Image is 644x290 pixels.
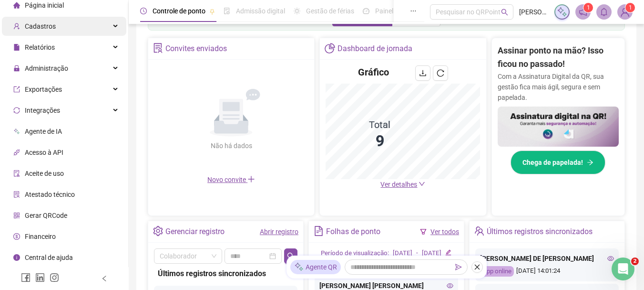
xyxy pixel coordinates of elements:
[13,212,20,219] span: qrcode
[498,44,619,71] h2: Assinar ponto na mão? Isso ficou no passado!
[419,69,427,77] span: download
[631,258,639,265] span: 2
[325,43,335,53] span: pie-chart
[50,273,59,282] span: instagram
[165,224,225,240] div: Gerenciar registro
[480,253,614,264] div: [PERSON_NAME] DE [PERSON_NAME]
[474,264,480,270] span: close
[35,273,45,282] span: linkedin
[25,170,64,177] span: Aceite de uso
[25,86,62,93] span: Exportações
[13,86,20,93] span: export
[557,7,567,17] img: sparkle-icon.fc2bf0ac1784a2077858766a79e2daf3.svg
[153,7,205,15] span: Controle de ponto
[437,69,444,77] span: reload
[13,233,20,240] span: dollar
[13,191,20,198] span: solution
[419,181,425,187] span: down
[236,7,285,15] span: Admissão digital
[522,157,583,168] span: Chega de papelada!
[165,41,227,57] div: Convites enviados
[13,170,20,177] span: audit
[393,248,412,258] div: [DATE]
[247,175,255,183] span: plus
[501,9,508,16] span: search
[474,226,484,236] span: team
[13,107,20,114] span: sync
[21,273,31,282] span: facebook
[13,23,20,30] span: user-add
[158,268,294,279] div: Últimos registros sincronizados
[25,212,67,219] span: Gerar QRCode
[625,3,635,12] sup: Atualize o seu contato no menu Meus Dados
[153,226,163,236] span: setting
[25,22,56,30] span: Cadastros
[13,2,20,9] span: home
[583,3,593,12] sup: 1
[294,262,304,272] img: sparkle-icon.fc2bf0ac1784a2077858766a79e2daf3.svg
[487,224,593,240] div: Últimos registros sincronizados
[13,254,20,261] span: info-circle
[445,249,451,256] span: edit
[224,8,230,14] span: file-done
[447,282,453,289] span: eye
[13,65,20,72] span: lock
[260,228,298,236] a: Abrir registro
[455,264,462,270] span: send
[629,4,632,11] span: 1
[579,8,587,16] span: notification
[25,254,73,261] span: Central de ajuda
[25,128,62,135] span: Agente de IA
[140,8,147,14] span: clock-circle
[498,71,619,103] p: Com a Assinatura Digital da QR, sua gestão fica mais ágil, segura e sem papelada.
[101,275,108,282] span: left
[618,5,632,19] img: 67939
[358,65,389,79] h4: Gráfico
[607,255,614,262] span: eye
[498,107,619,147] img: banner%2F02c71560-61a6-44d4-94b9-c8ab97240462.png
[306,7,354,15] span: Gestão de férias
[25,1,64,9] span: Página inicial
[294,8,300,14] span: sun
[314,226,324,236] span: file-text
[422,248,441,258] div: [DATE]
[326,224,380,240] div: Folhas de ponto
[321,248,389,258] div: Período de visualização:
[337,41,412,57] div: Dashboard de jornada
[25,149,63,156] span: Acesso à API
[187,140,275,151] div: Não há dados
[13,149,20,156] span: api
[600,8,608,16] span: bell
[363,8,369,14] span: dashboard
[420,228,427,235] span: filter
[375,7,412,15] span: Painel do DP
[587,159,593,166] span: arrow-right
[209,9,215,14] span: pushpin
[290,260,341,274] div: Agente QR
[511,150,605,174] button: Chega de papelada!
[587,4,590,11] span: 1
[430,228,459,236] a: Ver todos
[480,266,614,277] div: [DATE] 14:01:24
[25,64,68,72] span: Administração
[410,8,417,14] span: ellipsis
[612,258,634,280] iframe: Intercom live chat
[25,43,55,51] span: Relatórios
[207,176,255,183] span: Novo convite
[287,252,295,260] span: search
[25,191,75,198] span: Atestado técnico
[519,7,549,17] span: [PERSON_NAME]
[480,266,514,277] div: App online
[416,248,418,258] div: -
[380,181,425,188] a: Ver detalhes down
[153,43,163,53] span: solution
[25,107,60,114] span: Integrações
[13,44,20,51] span: file
[25,233,56,240] span: Financeiro
[380,181,417,188] span: Ver detalhes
